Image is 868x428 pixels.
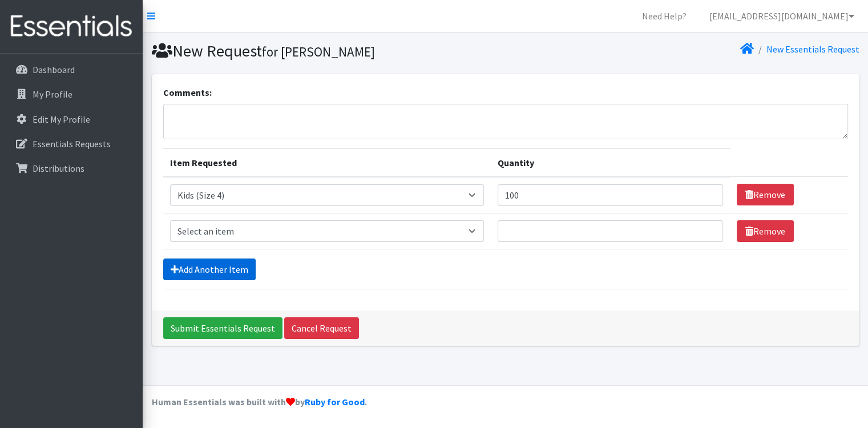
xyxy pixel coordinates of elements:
[152,396,367,407] strong: Human Essentials was built with by .
[163,86,212,99] label: Comments:
[33,64,75,75] p: Dashboard
[33,88,72,100] p: My Profile
[163,259,256,280] a: Add Another Item
[152,41,502,61] h1: New Request
[5,132,138,155] a: Essentials Requests
[700,5,863,27] a: [EMAIL_ADDRESS][DOMAIN_NAME]
[5,7,138,46] img: HumanEssentials
[305,396,365,407] a: Ruby for Good
[163,317,282,339] input: Submit Essentials Request
[5,83,138,106] a: My Profile
[163,148,491,177] th: Item Requested
[284,317,359,339] a: Cancel Request
[5,157,138,180] a: Distributions
[5,108,138,131] a: Edit My Profile
[33,163,84,174] p: Distributions
[633,5,696,27] a: Need Help?
[262,43,375,60] small: for [PERSON_NAME]
[5,58,138,81] a: Dashboard
[33,138,111,150] p: Essentials Requests
[737,184,794,205] a: Remove
[491,148,730,177] th: Quantity
[766,43,859,55] a: New Essentials Request
[33,114,90,125] p: Edit My Profile
[737,220,794,242] a: Remove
